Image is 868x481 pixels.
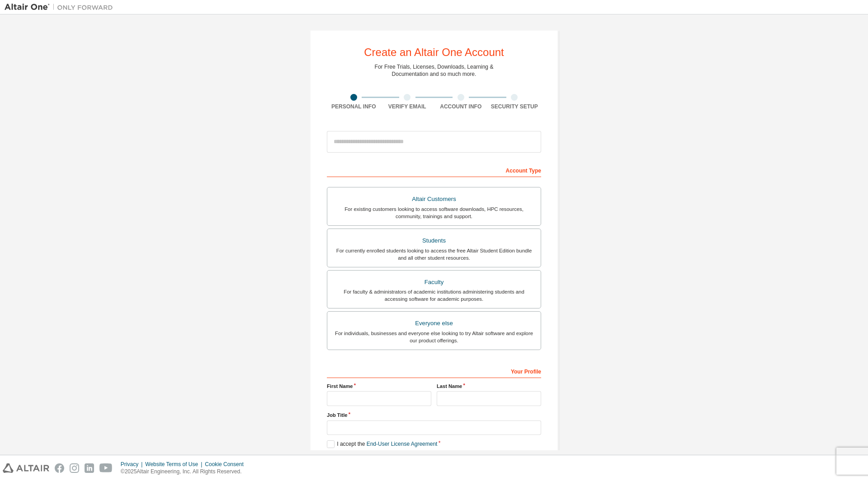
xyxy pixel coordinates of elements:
div: Account Info [434,103,488,110]
label: First Name [327,383,431,390]
img: instagram.svg [70,463,79,473]
div: Account Type [327,163,541,177]
div: Website Terms of Use [145,461,205,468]
div: For currently enrolled students looking to access the free Altair Student Edition bundle and all ... [333,247,535,262]
label: Job Title [327,411,541,419]
div: Create an Altair One Account [364,47,504,58]
img: youtube.svg [99,463,113,473]
div: For individuals, businesses and everyone else looking to try Altair software and explore our prod... [333,330,535,344]
p: © 2025 Altair Engineering, Inc. All Rights Reserved. [121,468,249,476]
div: Your Profile [327,364,541,378]
div: For faculty & administrators of academic institutions administering students and accessing softwa... [333,288,535,303]
a: End-User License Agreement [367,441,438,447]
div: For Free Trials, Licenses, Downloads, Learning & Documentation and so much more. [375,63,494,78]
div: Everyone else [333,317,535,330]
img: Altair One [5,3,118,12]
div: Altair Customers [333,193,535,205]
img: linkedin.svg [85,463,94,473]
div: Security Setup [488,103,542,110]
img: facebook.svg [55,463,64,473]
div: Cookie Consent [205,461,249,468]
div: For existing customers looking to access software downloads, HPC resources, community, trainings ... [333,205,535,220]
img: altair_logo.svg [3,463,49,473]
label: I accept the [327,440,437,448]
div: Personal Info [327,103,381,110]
label: Last Name [437,383,541,390]
div: Students [333,234,535,247]
div: Verify Email [381,103,434,110]
div: Faculty [333,276,535,289]
div: Privacy [121,461,145,468]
